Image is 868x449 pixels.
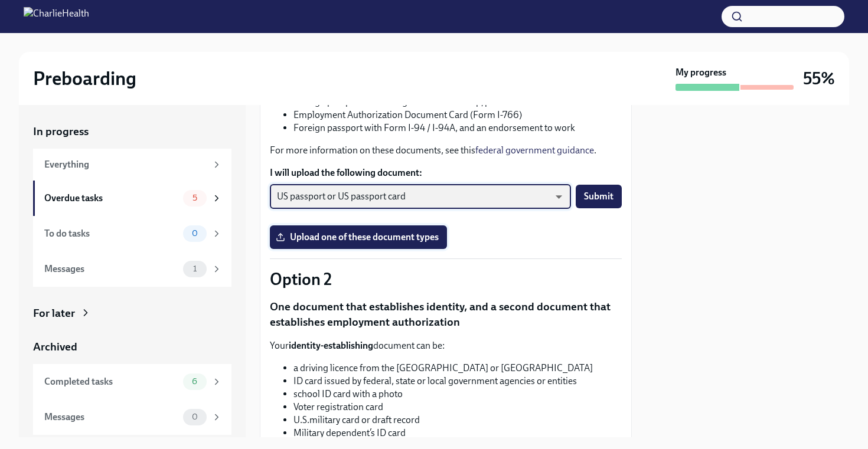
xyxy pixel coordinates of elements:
strong: identity-establishing [289,340,373,351]
h2: Preboarding [33,67,136,90]
span: 5 [185,194,204,202]
a: Messages0 [33,399,231,435]
span: 0 [185,229,205,238]
div: To do tasks [44,227,178,240]
p: Option 2 [270,268,622,290]
span: 0 [185,412,205,421]
a: In progress [33,124,231,139]
li: Employment Authorization Document Card (Form I-766) [293,109,622,122]
a: Overdue tasks5 [33,181,231,216]
li: ID card issued by federal, state or local government agencies or entities [293,375,622,388]
a: To do tasks0 [33,216,231,251]
div: Completed tasks [44,375,178,388]
li: Voter registration card [293,401,622,414]
a: Completed tasks6 [33,364,231,399]
strong: My progress [676,66,726,79]
p: Your document can be: [270,339,622,352]
a: Archived [33,339,231,355]
a: federal government guidance [475,145,594,156]
span: Submit [584,191,614,202]
div: US passport or US passport card [270,184,571,209]
li: a driving licence from the [GEOGRAPHIC_DATA] or [GEOGRAPHIC_DATA] [293,362,622,375]
a: For later [33,306,231,321]
div: Everything [44,158,207,171]
label: Upload one of these document types [270,225,447,249]
li: U.S.military card or draft record [293,414,622,427]
img: CharlieHealth [24,7,89,26]
span: 6 [185,377,204,386]
li: school ID card with a photo [293,388,622,401]
p: One document that establishes identity, and a second document that establishes employment authori... [270,299,622,329]
p: For more information on these documents, see this . [270,144,622,157]
div: Messages [44,263,178,276]
a: Messages1 [33,251,231,287]
span: Upload one of these document types [278,231,439,243]
li: Foreign passport with Form I-94 / I-94A, and an endorsement to work [293,122,622,135]
span: 1 [186,264,204,273]
button: Submit [576,185,622,208]
h3: 55% [803,68,835,89]
div: Overdue tasks [44,192,178,205]
div: Messages [44,411,178,424]
li: Military dependent’s ID card [293,427,622,440]
a: Everything [33,149,231,181]
div: For later [33,306,75,321]
label: I will upload the following document: [270,166,622,179]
